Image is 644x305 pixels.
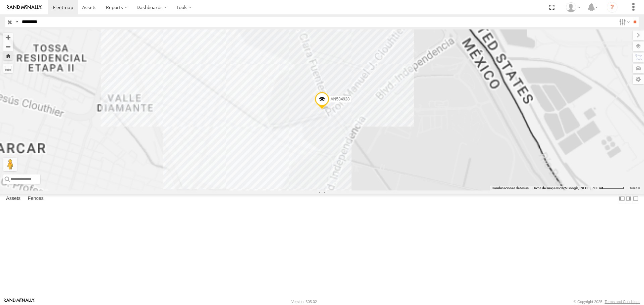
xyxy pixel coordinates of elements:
[4,298,35,305] a: Visit our Website
[3,51,13,60] button: Zoom Home
[590,186,626,190] button: Escala del mapa: 500 m por 61 píxeles
[331,97,350,101] span: AN534928
[7,5,42,10] img: rand-logo.svg
[3,158,17,171] button: Arrastra al hombrecito al mapa para abrir Street View
[632,194,639,204] label: Hide Summary Table
[563,2,583,12] div: MANUEL HERNANDEZ
[607,2,618,13] i: ?
[3,33,13,42] button: Zoom in
[630,186,640,189] a: Términos
[492,186,529,190] button: Combinaciones de teclas
[619,194,625,204] label: Dock Summary Table to the Left
[3,64,13,73] label: Measure
[291,300,317,304] div: Version: 305.02
[625,194,632,204] label: Dock Summary Table to the Right
[24,194,47,204] label: Fences
[633,75,644,84] label: Map Settings
[605,300,640,304] a: Terms and Conditions
[3,194,24,204] label: Assets
[533,186,588,190] span: Datos del mapa ©2025 Google, INEGI
[592,186,602,190] span: 500 m
[3,42,13,51] button: Zoom out
[14,17,19,27] label: Search Query
[574,300,640,304] div: © Copyright 2025 -
[616,17,631,27] label: Search Filter Options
